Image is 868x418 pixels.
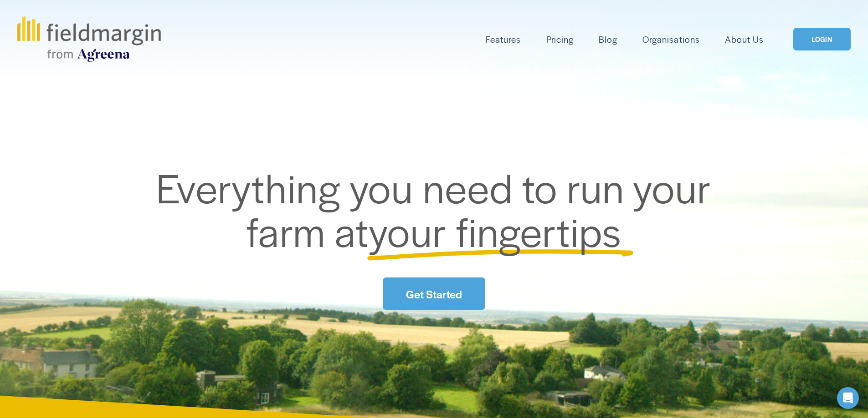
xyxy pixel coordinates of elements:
a: Pricing [546,32,574,47]
a: Blog [599,32,617,47]
img: fieldmargin.com [17,16,160,62]
a: About Us [725,32,764,47]
span: your fingertips [369,202,621,259]
a: LOGIN [793,28,851,51]
a: folder dropdown [486,32,521,47]
span: Features [486,33,521,46]
span: Everything you need to run your farm at [156,158,721,259]
div: Open Intercom Messenger [837,387,859,409]
a: Organisations [642,32,699,47]
a: Get Started [383,277,485,310]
